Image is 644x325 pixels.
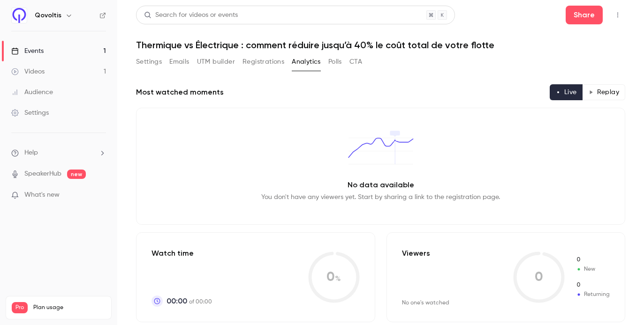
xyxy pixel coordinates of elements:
h6: Qovoltis [35,11,61,20]
span: Returning [576,290,610,299]
button: Settings [136,54,162,69]
p: of 00:00 [167,295,212,307]
p: No data available [348,179,414,191]
div: Settings [11,108,49,118]
button: Share [566,6,603,24]
span: What's new [24,190,60,200]
span: New [576,256,610,264]
span: Plan usage [33,304,106,311]
div: Events [11,46,44,56]
button: CTA [349,54,362,69]
h1: Thermique vs Électrique : comment réduire jusqu’à 40% le coût total de votre flotte [136,39,625,51]
p: Watch time [152,248,212,259]
p: Viewers [402,248,430,259]
iframe: Noticeable Trigger [95,191,106,199]
div: No one's watched [402,299,449,307]
li: help-dropdown-opener [11,148,106,158]
h2: Most watched moments [136,87,224,98]
span: New [576,265,610,273]
div: Search for videos or events [144,10,238,20]
img: Qovoltis [12,8,27,23]
a: SpeakerHub [24,169,61,179]
div: Audience [11,88,53,97]
span: new [67,170,86,179]
span: Pro [12,302,28,313]
p: You don't have any viewers yet. Start by sharing a link to the registration page. [261,192,500,202]
button: Analytics [292,54,321,69]
span: 00:00 [167,295,187,307]
button: UTM builder [197,54,235,69]
button: Emails [169,54,189,69]
button: Live [550,84,583,100]
button: Replay [583,84,625,100]
button: Polls [328,54,342,69]
div: Videos [11,67,45,76]
span: Returning [576,281,610,289]
span: Help [24,148,38,158]
button: Registrations [242,54,284,69]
